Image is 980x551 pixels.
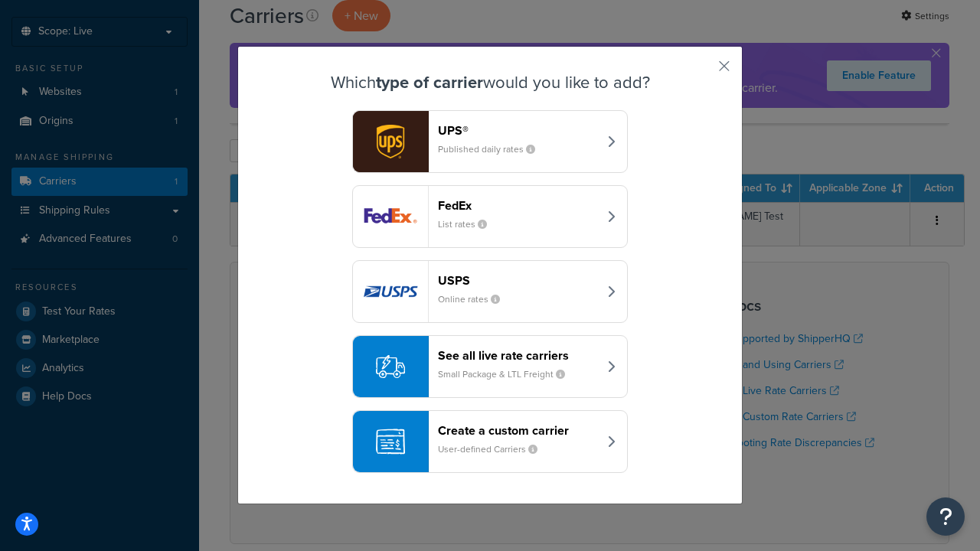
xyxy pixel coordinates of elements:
header: USPS [438,273,598,288]
small: Online rates [438,292,512,306]
header: FedEx [438,198,598,213]
h3: Which would you like to add? [276,73,704,92]
button: usps logoUSPSOnline rates [352,260,628,323]
img: icon-carrier-custom-c93b8a24.svg [376,427,405,456]
button: Open Resource Center [926,497,965,536]
button: fedEx logoFedExList rates [352,185,628,248]
strong: type of carrier [376,70,483,95]
header: Create a custom carrier [438,423,598,438]
small: Published daily rates [438,142,547,156]
img: icon-carrier-liverate-becf4550.svg [376,352,405,381]
header: UPS® [438,123,598,138]
button: ups logoUPS®Published daily rates [352,110,628,173]
img: usps logo [353,261,428,322]
button: Create a custom carrierUser-defined Carriers [352,410,628,473]
button: See all live rate carriersSmall Package & LTL Freight [352,335,628,398]
small: User-defined Carriers [438,442,550,456]
header: See all live rate carriers [438,348,598,363]
img: ups logo [353,111,428,172]
small: Small Package & LTL Freight [438,367,577,381]
img: fedEx logo [353,186,428,247]
small: List rates [438,217,499,231]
